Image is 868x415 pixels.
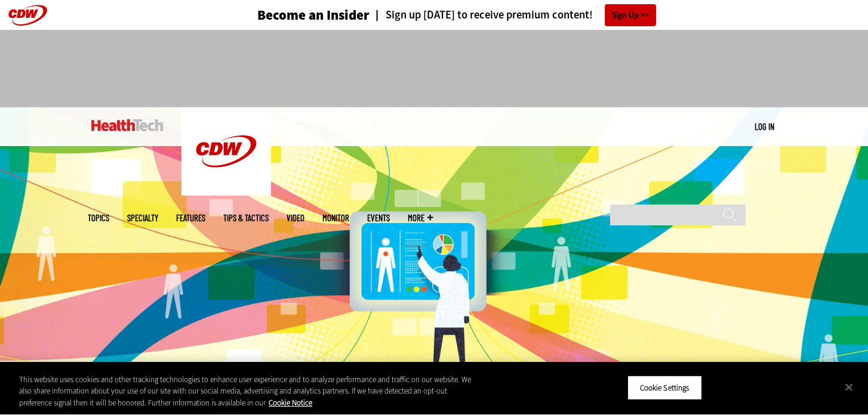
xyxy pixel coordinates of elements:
a: CDW [181,186,271,199]
a: Sign Up [605,4,656,26]
a: MonITor [322,213,349,222]
button: Cookie Settings [627,375,702,400]
h3: Become an Insider [257,8,370,22]
a: Become an Insider [213,8,370,22]
a: Sign up [DATE] to receive premium content! [370,10,593,21]
div: This website uses cookies and other tracking technologies to enhance user experience and to analy... [19,374,478,409]
a: Tips & Tactics [223,213,269,222]
a: Video [287,213,304,222]
a: Log in [755,121,774,132]
a: Events [367,213,390,222]
a: Features [176,213,205,222]
iframe: advertisement [217,42,651,95]
a: More information about your privacy [269,398,312,408]
span: Specialty [127,213,158,222]
div: User menu [755,120,774,133]
span: Topics [88,213,109,222]
span: More [408,213,433,222]
button: Close [836,374,862,400]
img: Home [181,107,271,196]
img: Home [91,119,164,131]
